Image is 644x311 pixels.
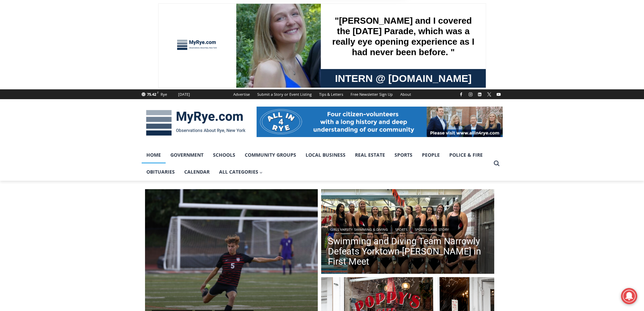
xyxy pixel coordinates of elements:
[445,147,487,163] a: Police & Fire
[214,163,268,180] button: Child menu of All Categories
[230,89,254,99] a: Advertise
[180,163,214,180] a: Calendar
[70,42,99,81] div: "the precise, almost orchestrated movements of cutting and assembling sushi and [PERSON_NAME] mak...
[328,226,390,233] a: Girls Varsity Swimming & Diving
[254,89,315,99] a: Submit a Story or Event Listing
[273,8,399,24] div: [DOMAIN_NAME] would like to send you push notifications. You can unsubscribe at any time.
[71,57,74,64] div: 2
[171,0,319,66] div: "[PERSON_NAME] and I covered the [DATE] Parade, which was a really eye opening experience as I ha...
[321,189,494,276] a: Read More Swimming and Diving Team Narrowly Defeats Yorktown-Somers in First Meet
[397,89,415,99] a: About
[495,90,503,98] a: YouTube
[315,89,347,99] a: Tips & Letters
[230,89,415,99] nav: Secondary Navigation
[157,91,159,94] span: F
[257,107,503,137] img: All in for Rye
[390,147,417,163] a: Sports
[328,236,487,267] a: Swimming and Diving Team Narrowly Defeats Yorktown-[PERSON_NAME] in First Meet
[491,157,503,170] button: View Search Form
[301,147,350,163] a: Local Business
[161,91,167,97] div: Rye
[246,8,273,35] img: notification icon
[177,67,313,83] span: Intern @ [DOMAIN_NAME]
[467,90,475,98] a: Instagram
[328,35,363,52] button: Cancel
[240,147,301,163] a: Community Groups
[2,70,66,95] span: Open Tues. - Sun. [PHONE_NUMBER]
[5,68,90,84] h4: [PERSON_NAME] Read Sanctuary Fall Fest: [DATE]
[367,35,399,52] button: Allow
[142,105,250,140] img: MyRye.com
[166,147,208,163] a: Government
[412,226,451,233] a: Sports Game Story
[0,67,101,84] a: [PERSON_NAME] Read Sanctuary Fall Fest: [DATE]
[485,90,493,98] a: X
[142,147,491,181] nav: Primary Navigation
[0,68,68,84] a: Open Tues. - Sun. [PHONE_NUMBER]
[163,66,328,84] a: Intern @ [DOMAIN_NAME]
[79,57,82,64] div: 6
[142,163,180,180] a: Obituaries
[147,92,156,97] span: 75.42
[76,57,77,64] div: /
[178,91,190,97] div: [DATE]
[71,20,98,55] div: Birds of Prey: Falcon and hawk demos
[142,147,166,163] a: Home
[457,90,465,98] a: Facebook
[417,147,445,163] a: People
[321,189,494,276] img: (PHOTO: The 2024 Rye - Rye Neck - Blind Brook Varsity Swimming Team.)
[350,147,390,163] a: Real Estate
[347,89,397,99] a: Free Newsletter Sign Up
[476,90,484,98] a: Linkedin
[208,147,240,163] a: Schools
[393,226,410,233] a: Sports
[328,225,487,233] div: | |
